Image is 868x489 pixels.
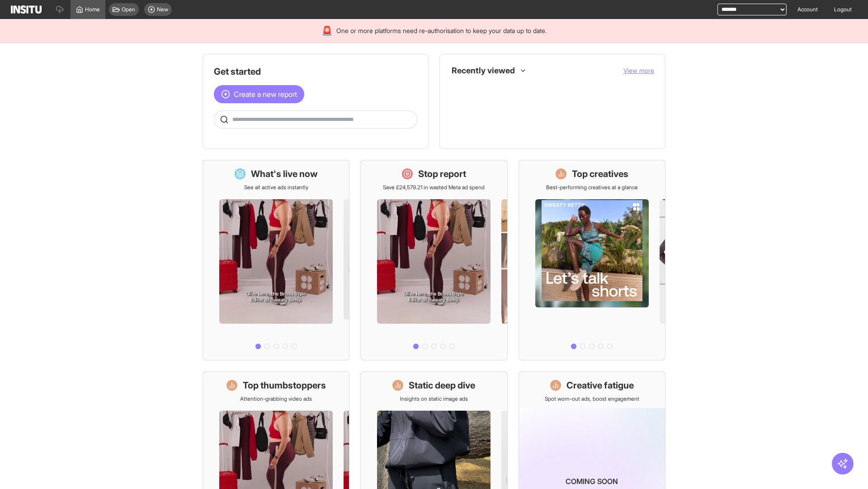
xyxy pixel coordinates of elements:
[214,85,304,103] button: Create a new report
[336,26,547,35] span: One or more platforms need re-authorisation to keep your data up to date.
[400,395,468,403] p: Insights on static image ads
[244,184,308,191] p: See all active ads instantly
[546,184,638,191] p: Best-performing creatives at a glance
[623,66,654,75] button: View more
[418,168,466,180] h1: Stop report
[122,6,135,13] span: Open
[360,160,507,360] a: Stop reportSave £24,579.21 in wasted Meta ad spend
[234,89,297,100] span: Create a new report
[519,160,665,360] a: Top creativesBest-performing creatives at a glance
[214,65,417,78] h1: Get started
[409,379,475,392] h1: Static deep dive
[243,379,326,392] h1: Top thumbstoppers
[572,168,628,180] h1: Top creatives
[85,6,100,13] span: Home
[251,168,318,180] h1: What's live now
[240,395,312,403] p: Attention-grabbing video ads
[11,5,42,14] img: Logo
[203,160,349,360] a: What's live nowSee all active ads instantly
[383,184,485,191] p: Save £24,579.21 in wasted Meta ad spend
[321,24,333,37] div: 🚨
[157,6,168,13] span: New
[623,67,654,74] span: View more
